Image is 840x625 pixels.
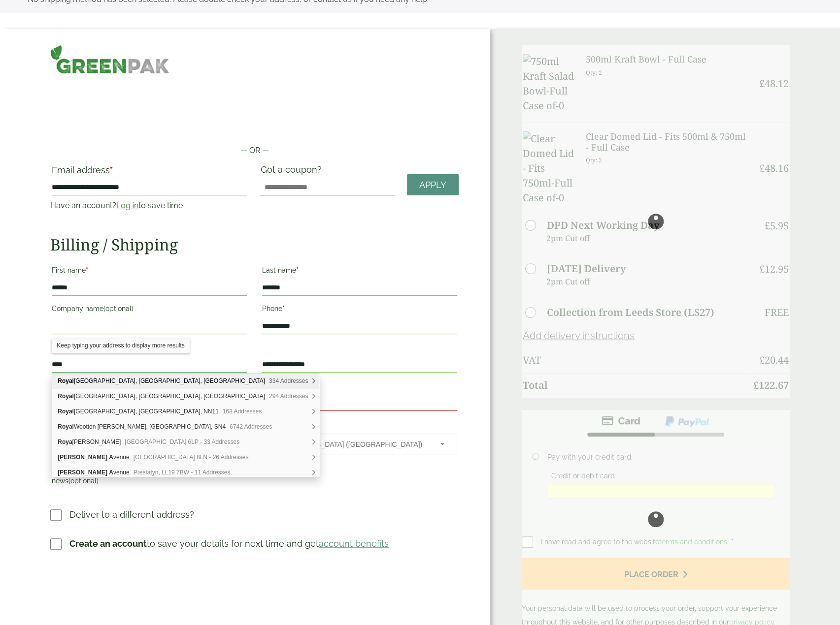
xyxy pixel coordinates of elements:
span: (optional) [68,477,99,485]
span: 294 Addresses [269,393,308,400]
span: 6742 Addresses [230,423,272,430]
div: Royal British Legion Village, Aylesford, ME20 [52,374,319,389]
span: [GEOGRAPHIC_DATA] 6LP - 33 Addresses [125,438,239,445]
b: Royal [58,408,74,415]
a: Apply [407,174,459,195]
label: Got a coupon? [260,164,325,180]
label: Phone [262,302,457,318]
p: Deliver to a different address? [69,508,194,521]
abbr: required [296,266,298,274]
span: Apply [419,180,446,190]
b: [PERSON_NAME] [58,469,107,476]
span: [GEOGRAPHIC_DATA] 8LN - 26 Addresses [134,454,249,461]
a: account benefits [319,538,389,549]
img: GreenPak Supplies [50,45,169,74]
h2: Billing / Shipping [50,235,458,254]
p: Have an account? to save time [50,200,248,212]
b: Royal [58,393,74,400]
abbr: required [86,266,88,274]
div: Roy Avenue [52,450,319,465]
b: Royal [58,423,74,430]
strong: Create an account [69,538,147,549]
span: 334 Addresses [269,377,308,384]
div: Royal Oak Industrial Estate, Daventry, NN11 [52,404,319,419]
abbr: required [110,165,113,175]
p: — OR — [50,145,458,156]
label: Postcode [262,378,457,395]
div: Royal Wootton Bassett, Swindon, SN4 [52,419,319,435]
a: Log in [116,201,138,210]
label: Company name [52,302,247,318]
label: Last name [262,263,457,280]
label: First name [52,263,247,280]
abbr: required [282,305,284,312]
span: 168 Addresses [223,408,262,415]
label: Country/Region [262,417,457,434]
span: Prestatyn, LL19 7BW - 11 Addresses [134,469,231,476]
div: Keep typing your address to display more results [52,338,189,353]
iframe: Secure payment button frame [50,113,458,133]
b: Roya [58,438,72,445]
label: Email address [52,166,247,180]
div: Royal Military Academy, Camberley, GU15 [52,389,319,404]
b: A [109,454,113,461]
b: A [109,469,113,476]
div: Royate Hill [52,435,319,450]
p: to save your details for next time and get [69,537,389,550]
span: United Kingdom (UK) [272,434,427,455]
div: Roy Avenue [52,465,319,480]
b: [PERSON_NAME] [58,454,107,461]
span: Country/Region [262,434,457,454]
b: Royal [58,377,74,384]
span: (optional) [103,305,134,312]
